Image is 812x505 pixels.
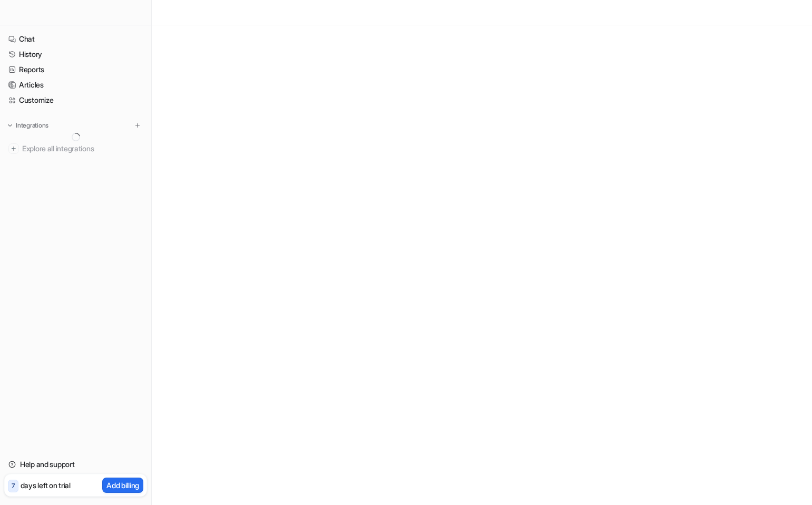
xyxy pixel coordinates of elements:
[21,480,71,491] p: days left on trial
[106,480,139,491] p: Add billing
[6,122,14,129] img: expand menu
[4,457,147,472] a: Help and support
[4,47,147,62] a: History
[4,77,147,92] a: Articles
[4,120,52,131] button: Integrations
[22,140,143,157] span: Explore all integrations
[4,93,147,108] a: Customize
[4,62,147,77] a: Reports
[4,32,147,46] a: Chat
[16,121,48,130] p: Integrations
[12,481,15,491] p: 7
[134,122,141,129] img: menu_add.svg
[4,141,147,156] a: Explore all integrations
[102,478,143,493] button: Add billing
[8,143,19,154] img: explore all integrations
